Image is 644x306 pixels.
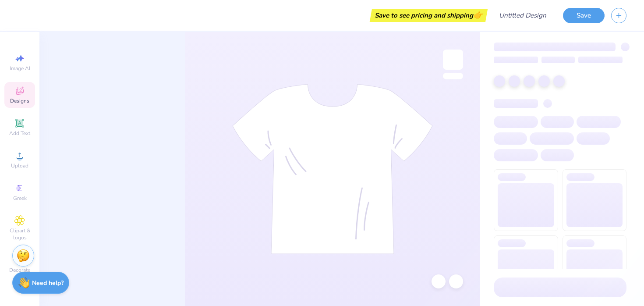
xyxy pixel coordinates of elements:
span: Clipart & logos [4,227,35,241]
span: Decorate [9,267,30,274]
span: Greek [13,195,27,202]
div: Save to see pricing and shipping [372,9,485,22]
span: Image AI [10,65,30,72]
span: Designs [10,97,29,104]
button: Save [563,8,605,23]
span: Add Text [9,130,30,137]
strong: Need help? [32,279,64,287]
img: tee-skeleton.svg [232,84,433,254]
input: Untitled Design [492,7,556,24]
span: Upload [11,162,28,169]
span: 👉 [473,10,483,20]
